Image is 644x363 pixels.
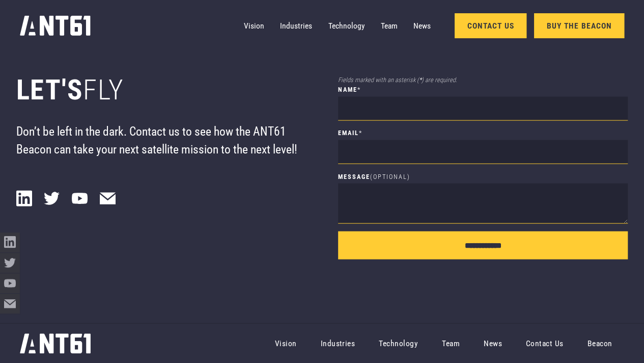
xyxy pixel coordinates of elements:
em: Fields marked with an asterisk ( ) are required. [338,76,457,84]
span: (Optional) [370,173,410,180]
label: name [338,85,628,95]
a: Buy the Beacon [534,13,624,38]
label: Message [338,172,628,182]
h3: Let's [16,73,306,107]
a: Technology [367,325,430,361]
p: Don’t be left in the dark. Contact us to see how the ANT61 Beacon can take your next satellite mi... [16,123,306,159]
a: Vision [244,16,264,36]
a: Team [381,16,398,36]
span: fly [83,73,124,106]
label: Email [338,128,628,138]
a: News [471,325,514,361]
a: Beacon [575,325,624,361]
a: News [413,16,431,36]
a: Industries [309,325,367,361]
a: Technology [328,16,365,36]
form: Wf Form Contact Form [338,85,628,260]
a: Industries [280,16,312,36]
a: Contact Us [514,325,575,361]
a: Contact Us [455,13,526,38]
a: home [20,13,91,39]
a: Vision [263,325,309,361]
a: Team [430,325,472,361]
